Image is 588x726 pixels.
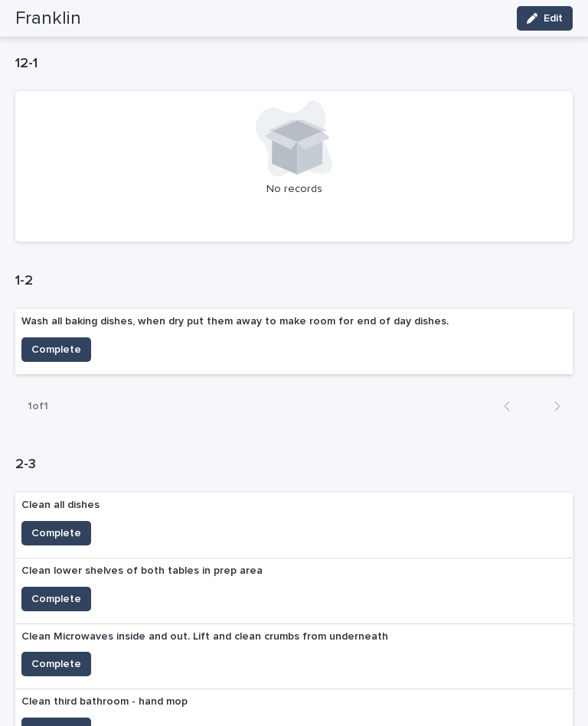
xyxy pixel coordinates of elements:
p: Clean lower shelves of both tables in prep area [21,565,263,578]
p: No records [24,183,563,196]
h1: 2-3 [15,456,573,474]
span: Complete [31,656,81,672]
a: Wash all baking dishes, when dry put them away to make room for end of day dishes.Complete [15,309,573,375]
button: Complete [21,587,91,611]
span: Complete [31,342,81,357]
a: Clean Microwaves inside and out. Lift and clean crumbs from underneathComplete [15,624,573,690]
span: Complete [31,591,81,607]
button: Next [532,399,573,413]
h1: 12-1 [15,55,573,73]
p: Clean third bathroom - hand mop [21,695,188,708]
p: Clean all dishes [21,499,100,512]
button: Complete [21,652,91,676]
h1: 1-2 [15,272,573,291]
h2: Franklin [15,8,81,30]
button: Complete [21,337,91,362]
button: Back [492,399,532,413]
span: Complete [31,526,81,541]
span: Edit [544,13,563,24]
a: Clean all dishesComplete [15,493,573,558]
a: Clean lower shelves of both tables in prep areaComplete [15,558,573,624]
p: Wash all baking dishes, when dry put them away to make room for end of day dishes. [21,315,449,328]
p: 1 of 1 [15,388,60,425]
button: Edit [517,6,573,31]
p: Clean Microwaves inside and out. Lift and clean crumbs from underneath [21,630,388,643]
button: Complete [21,521,91,545]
